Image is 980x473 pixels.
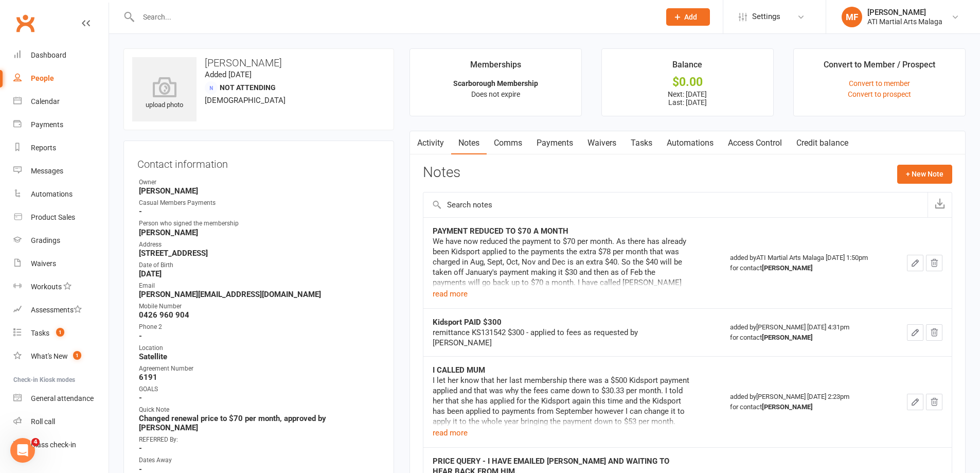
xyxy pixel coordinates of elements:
div: Messages [31,167,63,175]
div: for contact [730,263,884,273]
a: Credit balance [789,131,856,155]
div: General attendance [31,394,94,402]
a: Access Control [721,131,789,155]
div: Person who signed the membership [139,219,380,229]
strong: [PERSON_NAME] [139,186,380,196]
div: Phone 2 [139,322,380,332]
a: Assessments [13,299,109,322]
h3: Contact information [137,154,380,170]
span: Settings [752,5,780,28]
a: General attendance kiosk mode [13,387,109,410]
div: Location [139,343,380,353]
div: Dates Away [139,456,380,465]
strong: 6191 [139,373,380,382]
a: Clubworx [12,10,38,36]
a: Messages [13,160,109,183]
div: Reports [31,144,56,152]
div: REFERRED By: [139,435,380,445]
div: Waivers [31,259,56,268]
strong: [PERSON_NAME] [762,403,813,411]
a: Notes [451,131,487,155]
strong: Changed renewal price to $70 per month, approved by [PERSON_NAME] [139,414,380,432]
a: Calendar [13,90,109,113]
strong: - [139,207,380,216]
button: + New Note [897,165,952,183]
a: Dashboard [13,44,109,67]
div: $0.00 [611,77,764,87]
div: ATI Martial Arts Malaga [867,17,942,26]
strong: [DATE] [139,269,380,278]
a: Convert to prospect [848,90,911,98]
strong: Satellite [139,352,380,361]
div: MF [842,7,862,27]
div: People [31,74,54,82]
div: added by [PERSON_NAME] [DATE] 2:23pm [730,392,884,412]
a: Roll call [13,410,109,433]
div: GOALS [139,384,380,394]
div: Date of Birth [139,260,380,270]
span: Add [684,13,697,21]
strong: I CALLED MUM [433,365,485,375]
span: Does not expire [471,90,520,98]
div: Address [139,240,380,250]
a: Comms [487,131,529,155]
div: We have now reduced the payment to $70 per month. As there has already been Kidsport applied to t... [433,236,690,298]
p: Next: [DATE] Last: [DATE] [611,90,764,107]
div: Convert to Member / Prospect [824,58,935,77]
div: Mobile Number [139,302,380,311]
a: Payments [13,113,109,136]
div: Owner [139,178,380,187]
div: Assessments [31,306,82,314]
strong: [PERSON_NAME] [139,228,380,237]
a: Convert to member [849,79,910,87]
div: Payments [31,120,63,129]
strong: [PERSON_NAME][EMAIL_ADDRESS][DOMAIN_NAME] [139,290,380,299]
div: [PERSON_NAME] [867,8,942,17]
a: Automations [13,183,109,206]
div: upload photo [132,77,197,111]
a: Gradings [13,229,109,252]
div: Quick Note [139,405,380,415]
span: 1 [56,328,64,337]
div: for contact [730,402,884,412]
button: read more [433,288,468,300]
div: added by ATI Martial Arts Malaga [DATE] 1:50pm [730,253,884,273]
div: Product Sales [31,213,75,221]
div: Memberships [470,58,521,77]
a: Product Sales [13,206,109,229]
strong: [STREET_ADDRESS] [139,249,380,258]
div: Tasks [31,329,49,337]
div: Agreement Number [139,364,380,374]
strong: PAYMENT REDUCED TO $70 A MONTH [433,226,568,236]
a: Activity [410,131,451,155]
div: Balance [672,58,702,77]
span: Not Attending [220,83,276,92]
a: Waivers [13,252,109,275]
a: Automations [660,131,721,155]
time: Added [DATE] [205,70,252,79]
a: Workouts [13,275,109,299]
div: What's New [31,352,68,360]
div: added by [PERSON_NAME] [DATE] 4:31pm [730,322,884,343]
div: Class check-in [31,441,76,449]
strong: - [139,444,380,453]
iframe: Intercom live chat [10,438,35,463]
strong: - [139,331,380,341]
strong: 0426 960 904 [139,310,380,320]
div: Calendar [31,97,60,106]
h3: Notes [423,165,460,183]
div: Casual Members Payments [139,198,380,208]
a: Tasks 1 [13,322,109,345]
div: Workouts [31,283,62,291]
a: What's New1 [13,345,109,368]
strong: - [139,393,380,402]
div: Automations [31,190,73,198]
span: [DEMOGRAPHIC_DATA] [205,96,286,105]
button: read more [433,427,468,439]
h3: [PERSON_NAME] [132,57,385,68]
a: Payments [529,131,580,155]
a: Waivers [580,131,623,155]
strong: Kidsport PAID $300 [433,318,502,327]
a: People [13,67,109,90]
div: for contact [730,332,884,343]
